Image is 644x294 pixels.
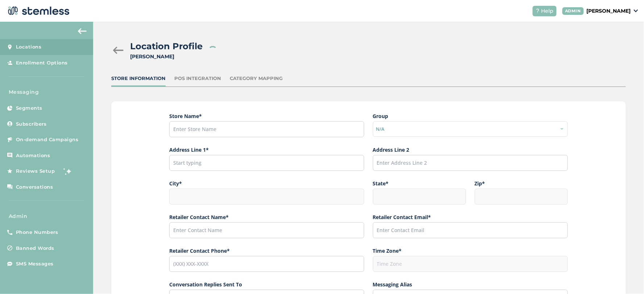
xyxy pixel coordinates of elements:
[169,247,364,255] label: Retailer Contact Phone*
[16,121,47,128] span: Subscribers
[130,53,203,60] div: [PERSON_NAME]
[373,247,568,255] label: Time Zone
[16,43,42,51] span: Locations
[16,245,54,252] span: Banned Words
[169,146,364,154] label: Address Line 1*
[373,213,568,221] label: Retailer Contact Email
[16,229,58,236] span: Phone Numbers
[634,9,638,12] img: icon_down-arrow-small-66adaf34.svg
[169,256,364,272] input: (XXX) XXX-XXXX
[130,40,203,53] h2: Location Profile
[16,105,42,112] span: Segments
[16,184,53,191] span: Conversations
[169,281,364,288] label: Conversation Replies Sent To
[16,152,50,159] span: Automations
[111,75,166,82] div: Store Information
[373,155,568,171] input: Enter Address Line 2
[174,75,221,82] div: POS Integration
[541,7,554,15] span: Help
[16,168,55,175] span: Reviews Setup
[78,28,87,34] img: icon-arrow-back-accent-c549486e.svg
[536,9,540,13] img: icon-help-white-03924b79.svg
[16,260,54,268] span: SMS Messages
[169,222,364,238] input: Enter Contact Name
[373,112,568,120] label: Group
[169,121,364,137] input: Enter Store Name
[169,180,364,187] label: City
[169,155,364,171] input: Start typing
[373,146,568,154] label: Address Line 2
[169,112,364,120] label: Store Name
[61,164,75,178] img: glitter-stars-b7820f95.gif
[587,7,631,15] p: [PERSON_NAME]
[373,222,568,238] input: Enter Contact Email
[16,136,79,143] span: On-demand Campaigns
[475,180,568,187] label: Zip
[562,7,584,15] div: ADMIN
[608,259,644,294] iframe: Chat Widget
[169,213,364,221] label: Retailer Contact Name
[6,4,70,18] img: logo-dark-0685b13c.svg
[373,281,568,288] label: Messaging Alias
[373,180,466,187] label: State
[16,59,68,67] span: Enrollment Options
[230,75,283,82] div: Category Mapping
